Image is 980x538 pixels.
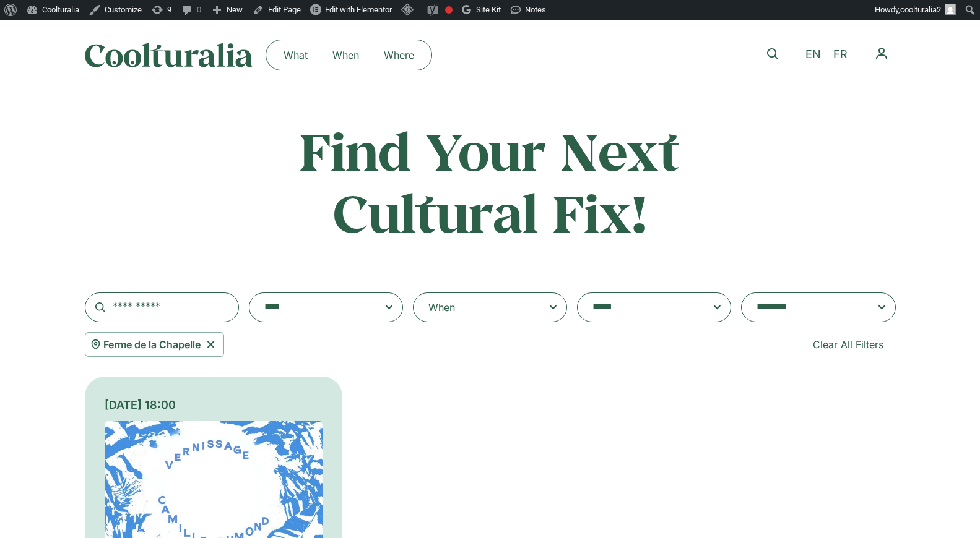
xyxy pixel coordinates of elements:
textarea: Search [592,299,692,316]
textarea: Search [264,299,363,316]
h2: Find Your Next Cultural Fix! [247,120,734,243]
span: coolturalia2 [900,5,941,14]
a: Where [371,45,427,65]
textarea: Search [757,299,856,316]
span: Edit with Elementor [325,5,392,14]
a: EN [799,46,827,64]
a: What [271,45,320,65]
nav: Menu [867,40,896,68]
span: EN [805,48,821,61]
span: Clear All Filters [813,337,883,352]
span: FR [833,48,848,61]
a: When [320,45,371,65]
button: Menu Toggle [867,40,896,68]
span: Site Kit [476,5,501,14]
div: Needs improvement [445,6,453,14]
div: When [428,300,455,315]
a: FR [827,46,854,64]
span: Ferme de la Chapelle [103,337,201,352]
div: [DATE] 18:00 [105,396,323,413]
a: Clear All Filters [800,332,896,357]
nav: Menu [271,45,427,65]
